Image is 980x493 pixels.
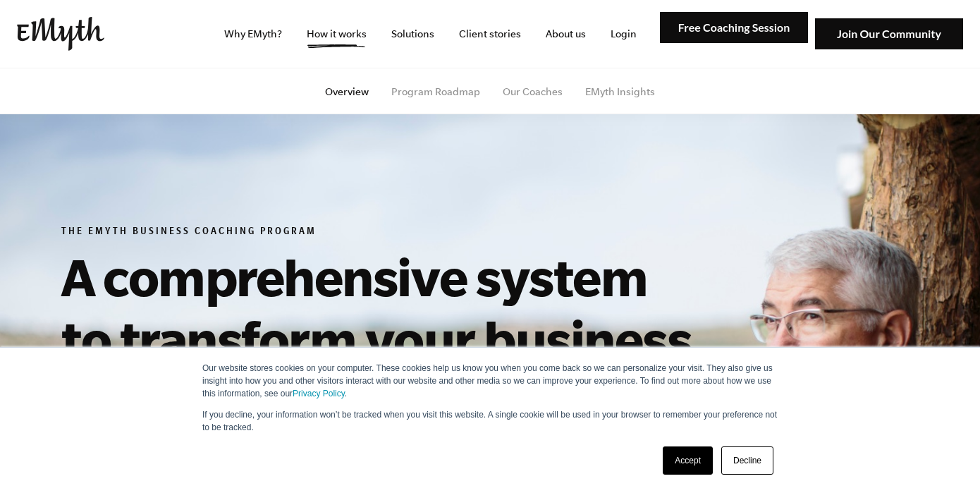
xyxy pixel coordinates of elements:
[391,86,480,97] a: Program Roadmap
[61,226,704,240] h6: The EMyth Business Coaching Program
[202,408,778,434] p: If you decline, your information won’t be tracked when you visit this website. A single cookie wi...
[325,86,369,97] a: Overview
[17,17,104,51] img: EMyth
[721,446,773,475] a: Decline
[202,362,778,400] p: Our website stores cookies on your computer. These cookies help us know you when you come back so...
[585,86,655,97] a: EMyth Insights
[293,389,345,398] a: Privacy Policy
[815,18,963,50] img: Join Our Community
[503,86,563,97] a: Our Coaches
[663,446,713,475] a: Accept
[61,245,704,432] h1: A comprehensive system to transform your business—one step at a time.
[660,12,808,44] img: Free Coaching Session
